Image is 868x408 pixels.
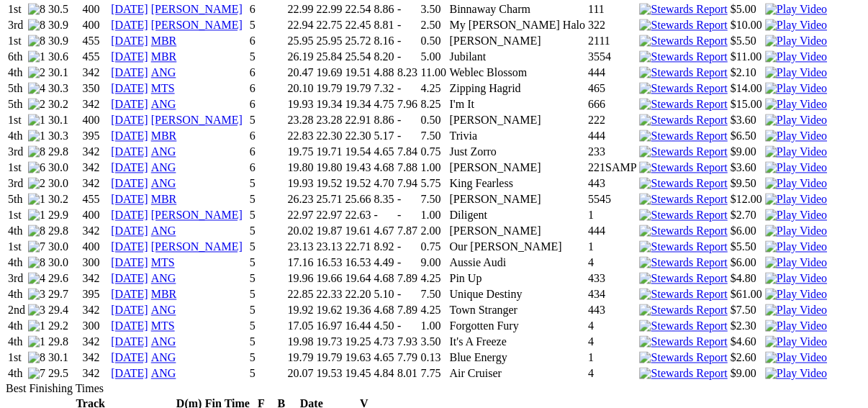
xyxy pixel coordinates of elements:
td: 22.45 [344,18,371,32]
td: 4.68 [373,160,394,175]
td: 30.1 [48,113,81,127]
td: $9.50 [730,176,763,191]
td: - [397,18,418,32]
a: View replay [765,145,827,158]
td: 22.99 [315,2,343,17]
td: 0.50 [420,34,447,48]
img: 7 [28,240,45,253]
td: 6 [249,97,286,112]
td: 19.34 [315,97,343,112]
a: View replay [765,98,827,110]
td: 322 [587,18,638,32]
img: Stewards Report [639,225,727,237]
a: MBR [151,50,177,63]
td: My [PERSON_NAME] Halo [448,18,585,32]
img: Stewards Report [639,240,727,253]
a: MTS [151,82,175,94]
img: Play Video [765,319,827,332]
td: 19.80 [286,160,314,175]
td: 19.54 [344,145,371,159]
a: [PERSON_NAME] [151,114,243,126]
img: Play Video [765,19,827,32]
td: 222 [587,113,638,127]
td: $5.50 [730,34,763,48]
td: $3.60 [730,160,763,175]
td: 4.88 [373,65,394,80]
img: Stewards Report [639,114,727,127]
td: 2111 [587,34,638,48]
a: [DATE] [111,304,148,316]
a: MTS [151,319,175,332]
a: [DATE] [111,19,148,31]
td: 19.52 [344,176,371,191]
td: 30.3 [48,81,81,96]
a: [DATE] [111,288,148,300]
a: View replay [765,256,827,268]
td: 8.20 [373,50,394,64]
td: 30.1 [48,65,81,80]
img: Stewards Report [639,98,727,111]
img: 8 [28,351,45,364]
a: MBR [151,288,177,300]
img: Play Video [765,209,827,222]
a: [DATE] [111,351,148,363]
td: 19.71 [315,145,343,159]
td: [PERSON_NAME] [448,160,585,175]
td: - [397,129,418,143]
a: [PERSON_NAME] [151,209,243,221]
td: 19.43 [344,160,371,175]
img: Play Video [765,161,827,174]
a: [PERSON_NAME] [151,240,243,253]
img: Stewards Report [639,145,727,158]
td: $5.00 [730,2,763,17]
a: ANG [151,225,176,237]
td: 4.75 [373,97,394,112]
a: [PERSON_NAME] [151,19,243,31]
a: ANG [151,66,176,78]
a: ANG [151,304,176,316]
td: 30.9 [48,18,81,32]
a: [DATE] [111,114,148,126]
img: Play Video [765,304,827,317]
a: [DATE] [111,209,148,221]
img: 1 [28,50,45,63]
a: [DATE] [111,130,148,142]
img: Play Video [765,335,827,348]
td: 7.50 [420,129,447,143]
img: Play Video [765,82,827,95]
td: 4th [7,65,26,80]
td: 7.84 [397,145,418,159]
td: 6 [249,34,286,48]
img: Stewards Report [639,367,727,380]
a: ANG [151,272,176,284]
a: View replay [765,35,827,47]
a: View replay [765,272,827,284]
a: [PERSON_NAME] [151,3,243,15]
td: Just Zorro [448,145,585,159]
td: 5.17 [373,129,394,143]
td: 25.72 [344,34,371,48]
td: I'm It [448,97,585,112]
td: [PERSON_NAME] [448,34,585,48]
td: 22.30 [315,129,343,143]
td: 666 [587,97,638,112]
img: Stewards Report [639,161,727,174]
img: Play Video [765,288,827,301]
td: 25.95 [315,34,343,48]
a: View replay [765,82,827,94]
td: 30.3 [48,129,81,143]
td: 400 [82,2,109,17]
td: 19.34 [344,97,371,112]
td: 465 [587,81,638,96]
td: 30.0 [48,160,81,175]
img: Play Video [765,177,827,190]
img: Play Video [765,66,827,79]
img: Play Video [765,35,827,47]
td: 342 [82,145,109,159]
td: 6 [249,160,286,175]
td: 20.47 [286,65,314,80]
td: 30.5 [48,2,81,17]
a: ANG [151,161,176,173]
a: [DATE] [111,240,148,253]
td: 0.50 [420,113,447,127]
